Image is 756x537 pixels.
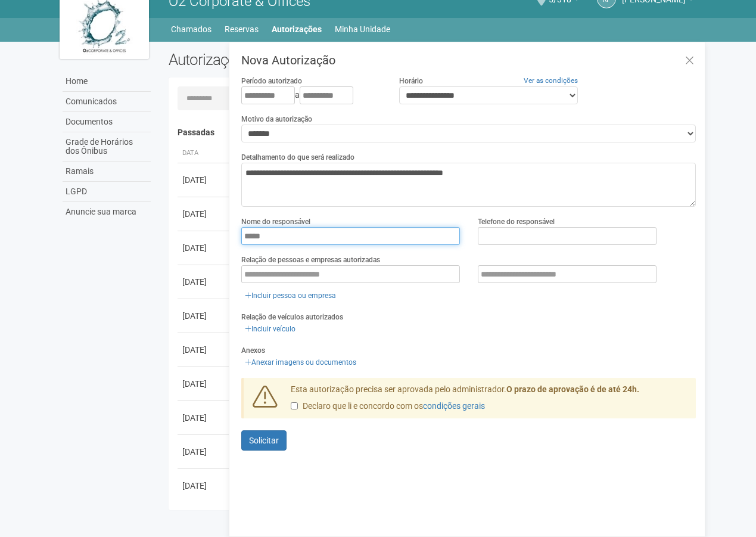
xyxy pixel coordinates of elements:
a: Incluir pessoa ou empresa [241,289,340,302]
div: [DATE] [182,480,226,492]
a: Incluir veículo [241,322,299,336]
input: Declaro que li e concordo com oscondições gerais [291,402,298,409]
div: [DATE] [182,174,226,186]
a: Anexar imagens ou documentos [241,356,360,369]
div: a [241,86,381,104]
label: Horário [399,76,423,86]
label: Motivo da autorização [241,114,312,125]
div: [DATE] [182,310,226,322]
th: Data [178,144,231,163]
label: Telefone do responsável [478,216,555,227]
a: Ver as condições [524,76,578,85]
a: Minha Unidade [335,21,390,38]
div: [DATE] [182,276,226,288]
a: condições gerais [423,401,485,411]
div: [DATE] [182,446,226,458]
label: Declaro que li e concordo com os [291,401,485,412]
strong: O prazo de aprovação é de até 24h. [506,384,639,394]
div: [DATE] [182,378,226,390]
label: Período autorizado [241,76,302,86]
h4: Passadas [178,128,688,137]
a: Grade de Horários dos Ônibus [63,132,151,162]
label: Relação de pessoas e empresas autorizadas [241,254,380,265]
div: [DATE] [182,412,226,424]
div: [DATE] [182,242,226,254]
button: Solicitar [241,430,287,451]
a: Documentos [63,112,151,132]
h2: Autorizações [169,51,424,69]
a: Reservas [225,21,259,38]
div: [DATE] [182,208,226,220]
span: Solicitar [249,436,279,445]
div: [DATE] [182,344,226,356]
label: Detalhamento do que será realizado [241,152,354,163]
label: Nome do responsável [241,216,310,227]
h3: Nova Autorização [241,54,696,66]
a: Ramais [63,162,151,182]
a: Comunicados [63,92,151,112]
a: Chamados [171,21,211,38]
div: Esta autorização precisa ser aprovada pelo administrador. [282,384,696,418]
a: Anuncie sua marca [63,202,151,222]
a: Home [63,72,151,92]
label: Relação de veículos autorizados [241,312,343,322]
a: LGPD [63,182,151,202]
label: Anexos [241,345,265,356]
a: Autorizações [272,21,322,38]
